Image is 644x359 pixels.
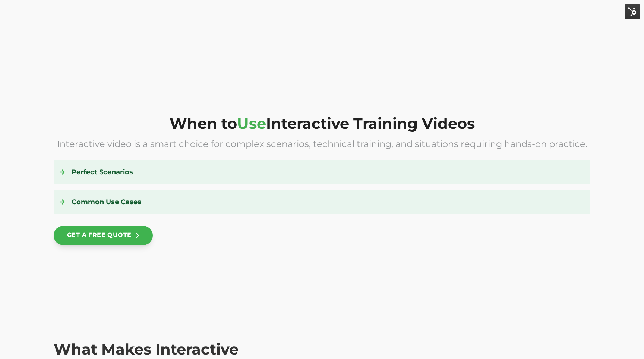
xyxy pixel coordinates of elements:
a: GET A FREE QUOTE [54,226,153,245]
span: Use [237,114,266,132]
img: HubSpot Tools Menu Toggle [625,4,640,19]
h4: Perfect Scenarios [60,166,584,178]
h4: Common Use Cases [60,196,584,208]
span: Interactive video is a smart choice for complex scenarios, technical training, and situations req... [57,138,587,149]
span: When to Interactive Training Videos [170,114,475,132]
